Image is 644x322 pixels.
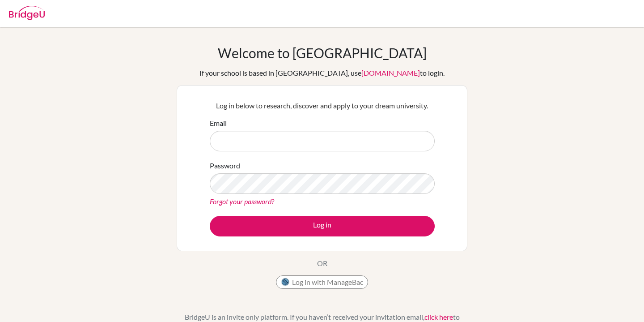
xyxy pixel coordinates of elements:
[424,313,453,321] a: click here
[210,100,435,111] p: Log in below to research, discover and apply to your dream university.
[210,216,435,236] button: Log in
[210,160,240,171] label: Password
[276,275,368,289] button: Log in with ManageBac
[210,197,274,206] a: Forgot your password?
[361,69,420,77] a: [DOMAIN_NAME]
[199,68,445,78] div: If your school is based in [GEOGRAPHIC_DATA], use to login.
[210,118,227,129] label: Email
[317,258,327,269] p: OR
[218,45,427,61] h1: Welcome to [GEOGRAPHIC_DATA]
[9,6,45,20] img: Bridge-U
